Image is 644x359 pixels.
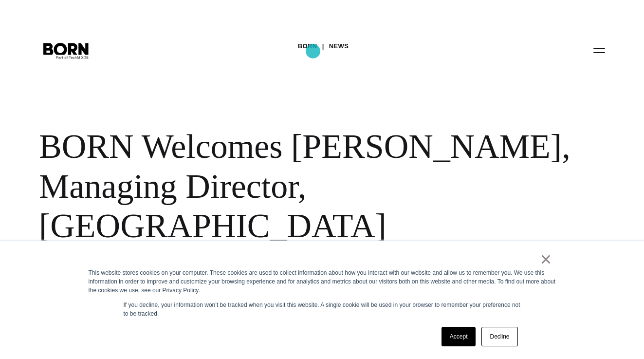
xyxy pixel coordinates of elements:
a: × [540,255,552,264]
p: If you decline, your information won’t be tracked when you visit this website. A single cookie wi... [124,301,521,318]
a: BORN [298,39,317,54]
a: Decline [481,327,517,346]
a: Accept [442,327,476,346]
div: BORN Welcomes [PERSON_NAME], Managing Director, [GEOGRAPHIC_DATA] [39,127,594,246]
button: Open [588,40,611,60]
a: News [329,39,349,54]
div: This website stores cookies on your computer. These cookies are used to collect information about... [89,268,556,295]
